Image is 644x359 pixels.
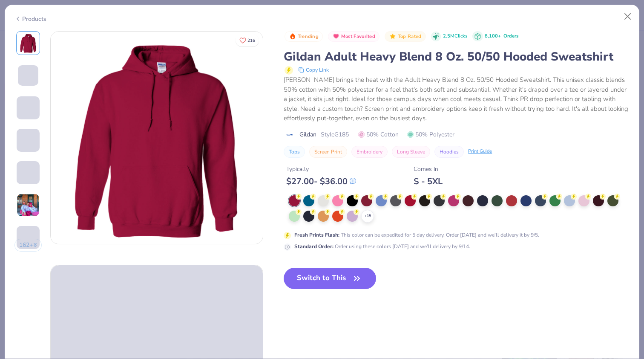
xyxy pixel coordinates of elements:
[17,249,18,272] img: User generated content
[294,243,470,250] div: Order using these colors [DATE] and we’ll delivery by 9/14.
[289,33,296,40] img: Trending sort
[17,152,18,175] img: User generated content
[14,239,42,252] button: 162+
[503,33,518,39] span: Orders
[17,194,40,217] img: User generated content
[298,34,319,39] span: Trending
[284,146,305,158] button: Tops
[294,232,339,238] strong: Fresh Prints Flash :
[309,146,347,158] button: Screen Print
[468,148,492,155] div: Print Guide
[296,65,331,75] button: copy to clipboard
[247,38,255,43] span: 216
[414,176,443,187] div: S - 5XL
[341,34,375,39] span: Most Favorited
[328,31,379,42] button: Badge Button
[294,231,539,239] div: This color can be expedited for 5 day delivery. Order [DATE] and we’ll delivery it by 9/5.
[365,213,371,219] span: + 15
[284,268,376,289] button: Switch to This
[407,130,454,139] span: 50% Polyester
[414,165,443,174] div: Comes In
[14,14,46,23] div: Products
[392,146,430,158] button: Long Sleeve
[443,33,467,40] span: 2.5M Clicks
[17,119,18,142] img: User generated content
[389,33,396,40] img: Top Rated sort
[286,165,356,174] div: Typically
[351,146,388,158] button: Embroidery
[398,34,422,39] span: Top Rated
[299,130,316,139] span: Gildan
[284,49,630,65] div: Gildan Adult Heavy Blend 8 Oz. 50/50 Hooded Sweatshirt
[620,9,636,25] button: Close
[285,31,323,42] button: Badge Button
[18,33,38,53] img: Front
[284,75,630,123] div: [PERSON_NAME] brings the heat with the Adult Heavy Blend 8 Oz. 50/50 Hooded Sweatshirt. This unis...
[294,243,333,250] strong: Standard Order :
[286,176,356,187] div: $ 27.00 - $ 36.00
[385,31,425,42] button: Badge Button
[321,130,349,139] span: Style G185
[17,184,18,207] img: User generated content
[284,131,295,138] img: brand logo
[485,33,518,40] div: 8,100+
[51,32,263,244] img: Front
[236,34,259,46] button: Like
[434,146,464,158] button: Hoodies
[333,33,339,40] img: Most Favorited sort
[358,130,399,139] span: 50% Cotton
